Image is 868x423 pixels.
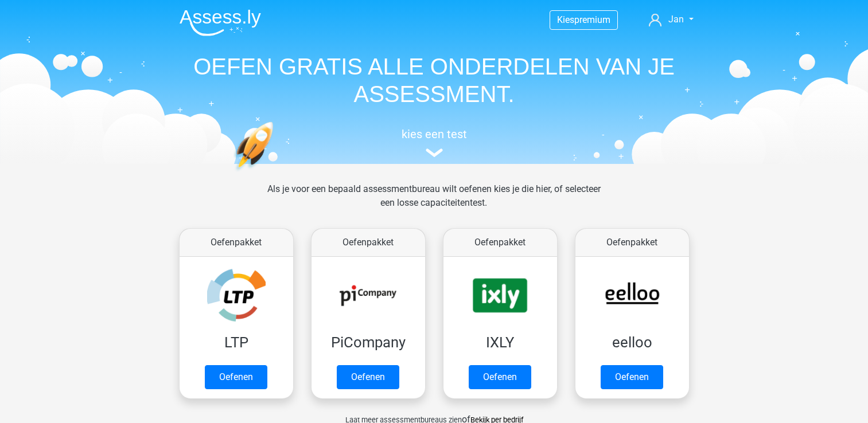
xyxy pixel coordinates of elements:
[574,14,610,25] span: premium
[557,14,574,25] span: Kies
[668,14,684,25] span: Jan
[170,127,698,158] a: kies een test
[170,127,698,141] h5: kies een test
[180,9,261,36] img: Assessly
[469,365,531,389] a: Oefenen
[170,53,698,108] h1: OEFEN GRATIS ALLE ONDERDELEN VAN JE ASSESSMENT.
[205,365,267,389] a: Oefenen
[426,148,443,157] img: assessment
[550,12,617,28] a: Kiespremium
[233,122,318,225] img: oefenen
[644,13,698,26] a: Jan
[258,182,610,224] div: Als je voor een bepaald assessmentbureau wilt oefenen kies je die hier, of selecteer een losse ca...
[601,365,663,389] a: Oefenen
[337,365,399,389] a: Oefenen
